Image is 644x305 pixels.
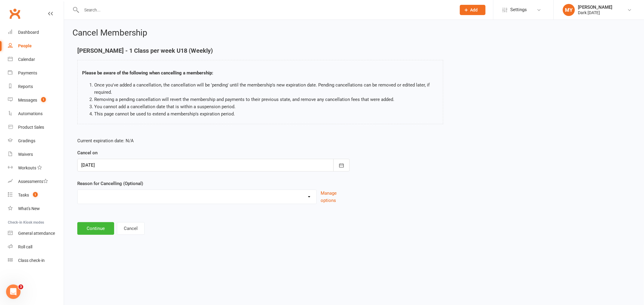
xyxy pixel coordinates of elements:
div: People [18,43,32,48]
span: Settings [510,3,527,17]
a: Tasks 1 [8,188,64,202]
li: Once you've added a cancellation, the cancellation will be 'pending' until the membership's new e... [94,81,438,96]
a: What's New [8,202,64,215]
a: Dashboard [8,26,64,39]
div: Assessments [18,179,48,184]
span: Add [470,8,478,12]
a: Assessments [8,175,64,188]
p: Current expiration date: N/A [77,137,350,144]
div: Payments [18,71,37,75]
a: Automations [8,107,64,121]
div: Class check-in [18,258,45,263]
a: Gradings [8,134,64,148]
a: People [8,39,64,53]
a: General attendance kiosk mode [8,227,64,240]
button: Add [460,5,485,15]
div: Tasks [18,193,29,197]
div: Workouts [18,165,36,170]
div: Roll call [18,244,32,249]
label: Reason for Cancelling (Optional) [77,180,143,187]
div: Dashboard [18,30,39,35]
button: Manage options [321,190,350,204]
strong: Please be aware of the following when cancelling a membership: [82,70,213,76]
a: Clubworx [7,6,22,21]
div: Calendar [18,57,35,62]
div: Dark [DATE] [578,10,612,15]
li: This page cannot be used to extend a membership's expiration period. [94,110,438,118]
a: Reports [8,80,64,93]
div: MY [563,4,575,16]
div: [PERSON_NAME] [578,5,612,10]
a: Messages 1 [8,93,64,107]
h2: Cancel Membership [72,28,636,38]
a: Product Sales [8,121,64,134]
h4: [PERSON_NAME] - 1 Class per week U18 (Weekly) [77,47,443,54]
div: What's New [18,206,40,211]
span: 1 [41,97,46,102]
div: Reports [18,84,33,89]
span: 1 [33,192,38,197]
label: Cancel on [77,149,98,156]
a: Roll call [8,240,64,254]
div: Product Sales [18,125,44,130]
button: Cancel [117,222,145,235]
div: Messages [18,98,37,102]
div: Automations [18,111,43,116]
a: Workouts [8,161,64,175]
li: Removing a pending cancellation will revert the membership and payments to their previous state, ... [94,96,438,103]
div: Gradings [18,138,35,143]
button: Continue [77,222,114,235]
span: 3 [18,285,23,289]
li: You cannot add a cancellation date that is within a suspension period. [94,103,438,110]
div: Waivers [18,152,33,157]
a: Class kiosk mode [8,254,64,267]
iframe: Intercom live chat [6,285,21,299]
a: Calendar [8,53,64,66]
a: Payments [8,66,64,80]
input: Search... [80,6,452,14]
a: Waivers [8,148,64,161]
div: General attendance [18,231,55,236]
